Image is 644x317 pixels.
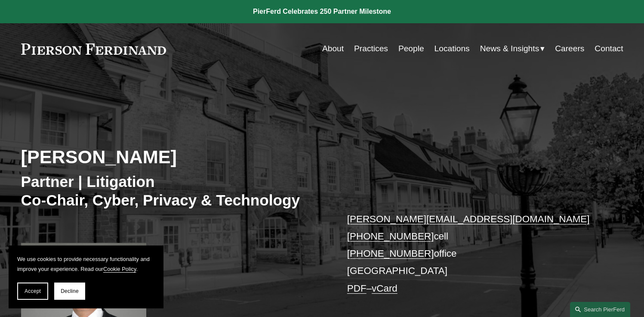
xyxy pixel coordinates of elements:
[347,283,367,294] a: PDF
[347,231,434,242] a: [PHONE_NUMBER]
[9,246,163,308] section: Cookie banner
[21,146,322,168] h2: [PERSON_NAME]
[21,172,322,210] h3: Partner | Litigation Co-Chair, Cyber, Privacy & Technology
[555,40,584,57] a: Careers
[347,248,434,259] a: [PHONE_NUMBER]
[347,211,598,298] p: cell office [GEOGRAPHIC_DATA] –
[103,266,136,272] a: Cookie Policy
[570,302,630,317] a: Search this site
[480,40,545,57] a: folder dropdown
[347,214,590,224] a: [PERSON_NAME][EMAIL_ADDRESS][DOMAIN_NAME]
[17,283,48,300] button: Accept
[480,41,539,56] span: News & Insights
[398,40,424,57] a: People
[61,288,79,294] span: Decline
[434,40,470,57] a: Locations
[54,283,85,300] button: Decline
[595,40,623,57] a: Contact
[25,288,41,294] span: Accept
[17,254,155,274] p: We use cookies to provide necessary functionality and improve your experience. Read our .
[322,40,344,57] a: About
[372,283,397,294] a: vCard
[354,40,388,57] a: Practices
